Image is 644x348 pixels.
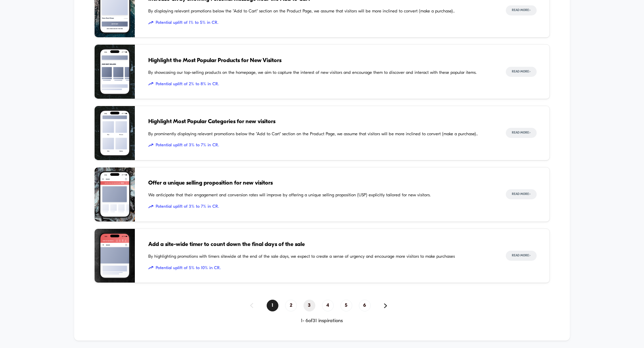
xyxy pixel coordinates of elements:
span: By displaying relevant promotions below the "Add to Cart" section on the Product Page, we assume ... [148,8,492,15]
img: pagination forward [384,303,387,308]
span: By showcasing our top-selling products on the homepage, we aim to capture the interest of new vis... [148,69,492,76]
span: 3 [304,300,315,311]
img: We anticipate that their engagement and conversion rates will improve by offering a unique sellin... [95,167,135,221]
span: 1 [267,300,278,311]
button: Read More> [506,5,537,15]
span: Offer a unique selling proposition for new visitors [148,179,492,188]
img: By showcasing our top-selling products on the homepage, we aim to capture the interest of new vis... [95,45,135,99]
span: 5 [340,300,352,311]
img: By highlighting promotions with timers sitewide at the end of the sale days, we expect to create ... [95,229,135,283]
span: By prominently displaying relevant promotions below the "Add to Cart" section on the Product Page... [148,131,492,138]
span: Highlight the Most Popular Products for New Visitors [148,56,492,65]
span: Potential uplift of 3% to 7% in CR. [148,142,492,149]
div: 1 - 6 of 31 inspirations [94,318,550,324]
span: Potential uplift of 5% to 10% in CR. [148,265,492,271]
span: 4 [322,300,334,311]
button: Read More> [506,128,537,138]
span: By highlighting promotions with timers sitewide at the end of the sale days, we expect to create ... [148,253,492,260]
span: 2 [285,300,297,311]
img: By prominently displaying relevant promotions below the "Add to Cart" section on the Product Page... [95,106,135,160]
button: Read More> [506,189,537,199]
button: Read More> [506,67,537,77]
span: Potential uplift of 1% to 5% in CR. [148,19,492,26]
span: Add a site-wide timer to count down the final days of the sale [148,240,492,249]
span: Potential uplift of 3% to 7% in CR. [148,203,492,210]
span: Highlight Most Popular Categories for new visitors [148,117,492,126]
span: Potential uplift of 2% to 8% in CR. [148,81,492,88]
span: 6 [359,300,371,311]
span: We anticipate that their engagement and conversion rates will improve by offering a unique sellin... [148,192,492,199]
button: Read More> [506,251,537,261]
